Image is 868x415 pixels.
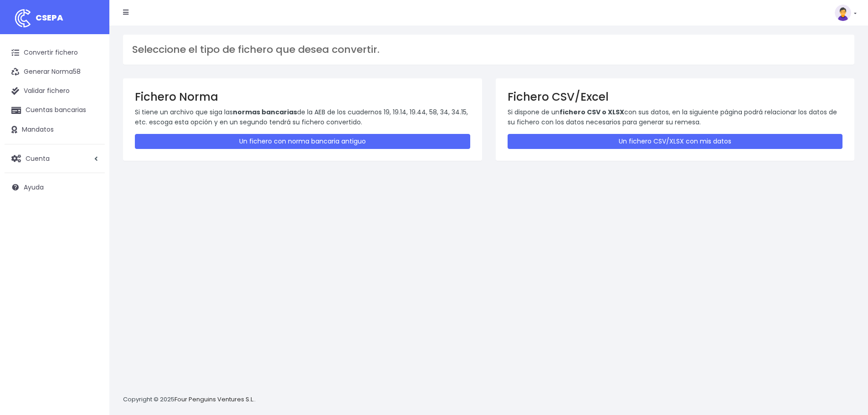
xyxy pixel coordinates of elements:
[5,101,105,120] a: Cuentas bancarias
[5,178,105,197] a: Ayuda
[5,62,105,82] a: Generar Norma58
[26,154,50,163] span: Cuenta
[508,134,843,149] a: Un fichero CSV/XLSX con mis datos
[5,43,105,62] a: Convertir fichero
[508,107,843,128] p: Si dispone de un con sus datos, en la siguiente página podrá relacionar los datos de su fichero c...
[5,82,105,101] a: Validar fichero
[36,12,63,23] span: CSEPA
[560,108,624,117] strong: fichero CSV o XLSX
[11,7,34,30] img: logo
[132,44,845,56] h3: Seleccione el tipo de fichero que desea convertir.
[135,134,470,149] a: Un fichero con norma bancaria antiguo
[135,90,470,103] h3: Fichero Norma
[5,120,105,139] a: Mandatos
[175,395,254,404] a: Four Penguins Ventures S.L.
[135,107,470,128] p: Si tiene un archivo que siga las de la AEB de los cuadernos 19, 19.14, 19.44, 58, 34, 34.15, etc....
[123,395,256,405] p: Copyright © 2025 .
[233,108,297,117] strong: normas bancarias
[24,183,44,192] span: Ayuda
[835,5,851,21] img: profile
[5,149,105,168] a: Cuenta
[508,90,843,103] h3: Fichero CSV/Excel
